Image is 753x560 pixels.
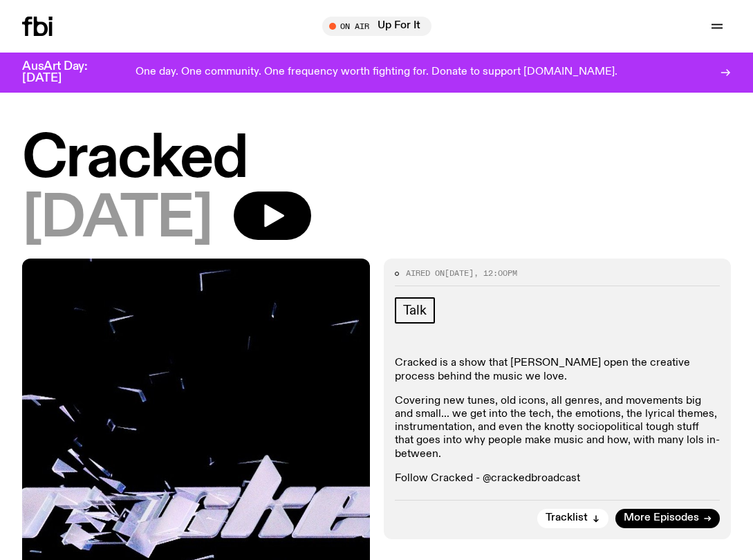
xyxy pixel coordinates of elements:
[406,268,445,279] span: Aired on
[22,192,212,248] span: [DATE]
[395,472,721,485] p: Follow Cracked - @crackedbroadcast
[22,131,731,187] h1: Cracked
[537,509,608,528] button: Tracklist
[624,513,699,523] span: More Episodes
[136,66,617,79] p: One day. One community. One frequency worth fighting for. Donate to support [DOMAIN_NAME].
[474,268,517,279] span: , 12:00pm
[22,61,111,84] h3: AusArt Day: [DATE]
[322,17,431,36] button: On AirUp For It
[615,509,720,528] a: More Episodes
[395,395,721,461] p: Covering new tunes, old icons, all genres, and movements big and small... we get into the tech, t...
[395,297,435,324] a: Talk
[395,357,721,383] p: Cracked is a show that [PERSON_NAME] open the creative process behind the music we love.
[546,513,588,523] span: Tracklist
[403,303,427,318] span: Talk
[445,268,474,279] span: [DATE]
